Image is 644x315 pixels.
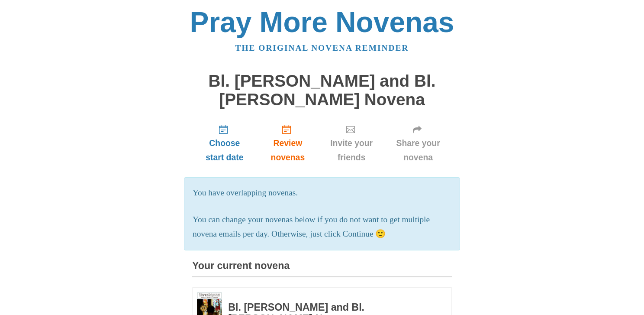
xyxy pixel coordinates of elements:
h1: Bl. [PERSON_NAME] and Bl. [PERSON_NAME] Novena [192,72,452,109]
span: Review novenas [266,136,310,165]
a: The original novena reminder [235,43,409,52]
a: Choose start date [192,117,257,169]
span: Share your novena [393,136,443,165]
h3: Your current novena [192,260,452,277]
a: Invite your friends [319,117,384,169]
a: Review novenas [257,117,319,169]
span: Invite your friends [327,136,376,165]
p: You can change your novenas below if you do not want to get multiple novena emails per day. Other... [193,213,451,241]
span: Choose start date [201,136,248,165]
a: Share your novena [384,117,452,169]
p: You have overlapping novenas. [193,186,451,200]
a: Pray More Novenas [190,6,454,38]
